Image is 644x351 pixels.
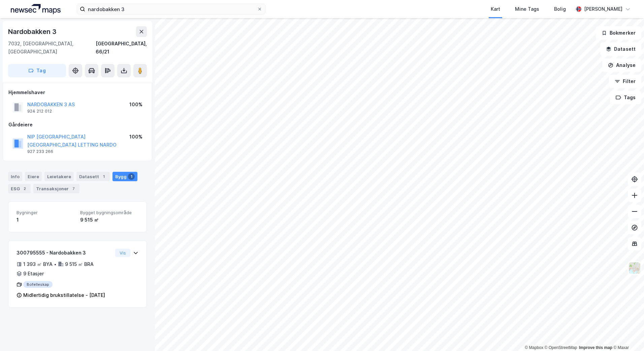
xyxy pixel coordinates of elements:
div: Mine Tags [515,5,539,13]
div: Gårdeiere [8,121,147,129]
div: • [54,262,57,267]
button: Vis [115,249,130,257]
button: Tags [610,91,641,104]
a: Improve this map [579,345,612,350]
div: ESG [8,184,31,193]
div: 1 [100,173,107,180]
div: Bygg [112,172,137,181]
div: 7 [70,185,77,192]
div: Transaksjoner [33,184,79,193]
div: Kontrollprogram for chat [610,319,644,351]
a: Mapbox [525,345,543,350]
button: Analyse [602,58,641,72]
div: Nardobakken 3 [8,26,58,37]
button: Bokmerker [596,26,641,40]
input: Søk på adresse, matrikkel, gårdeiere, leietakere eller personer [85,4,257,14]
div: 7032, [GEOGRAPHIC_DATA], [GEOGRAPHIC_DATA] [8,40,96,56]
div: [PERSON_NAME] [584,5,622,13]
div: 1 393 ㎡ BYA [23,260,53,268]
span: Bygninger [17,210,75,216]
div: 1 [17,216,75,224]
div: Info [8,172,22,181]
iframe: Chat Widget [610,319,644,351]
button: Filter [609,75,641,88]
div: 300795555 - Nardobakken 3 [17,249,112,257]
a: OpenStreetMap [545,345,577,350]
div: 100% [129,133,142,141]
div: 927 233 266 [27,149,53,154]
div: Eiere [25,172,42,181]
img: logo.a4113a55bc3d86da70a041830d287a7e.svg [11,4,61,14]
div: 100% [129,101,142,109]
div: Leietakere [44,172,74,181]
div: Datasett [76,172,110,181]
div: 2 [21,185,28,192]
div: Bolig [554,5,566,13]
div: 9 515 ㎡ [80,216,138,224]
div: Kart [491,5,500,13]
div: 9 515 ㎡ BRA [65,260,94,268]
div: 1 [128,173,135,180]
div: 9 Etasjer [23,270,44,278]
div: Hjemmelshaver [8,88,147,96]
button: Tag [8,64,66,77]
span: Bygget bygningsområde [80,210,138,216]
button: Datasett [600,42,641,56]
div: [GEOGRAPHIC_DATA], 66/21 [96,40,147,56]
div: 924 212 012 [27,109,52,114]
div: Midlertidig brukstillatelse - [DATE] [23,291,105,299]
img: Z [628,262,641,274]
